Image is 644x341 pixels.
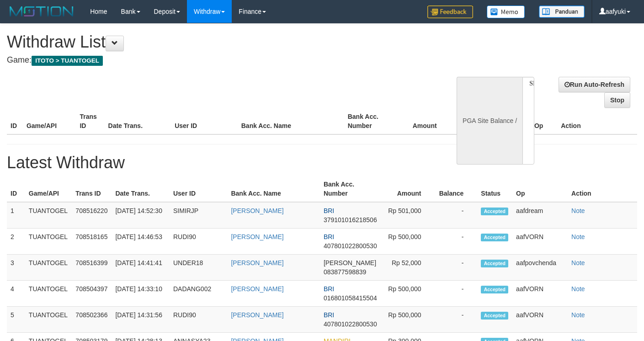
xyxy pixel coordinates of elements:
[324,320,377,328] span: 407801022800530
[477,176,512,202] th: Status
[435,202,478,229] td: -
[435,176,478,202] th: Balance
[7,56,420,65] h4: Game:
[25,202,72,229] td: TUANTOGEL
[435,281,478,307] td: -
[512,281,568,307] td: aafVORN
[531,108,557,134] th: Op
[170,307,228,333] td: RUDI90
[171,108,238,134] th: User ID
[324,242,377,250] span: 407801022800530
[381,281,435,307] td: Rp 500,000
[72,281,112,307] td: 708504397
[7,108,23,134] th: ID
[112,307,170,333] td: [DATE] 14:31:56
[170,202,228,229] td: SIMIRJP
[320,176,381,202] th: Bank Acc. Number
[481,312,508,320] span: Accepted
[112,176,170,202] th: Date Trans.
[571,311,585,319] a: Note
[397,108,450,134] th: Amount
[112,229,170,255] td: [DATE] 14:46:53
[604,92,630,108] a: Stop
[568,176,637,202] th: Action
[25,176,72,202] th: Game/API
[231,285,283,293] a: [PERSON_NAME]
[512,229,568,255] td: aafVORN
[344,108,397,134] th: Bank Acc. Number
[7,281,25,307] td: 4
[32,56,103,66] span: ITOTO > TUANTOGEL
[231,233,283,240] a: [PERSON_NAME]
[381,176,435,202] th: Amount
[72,255,112,281] td: 708516399
[7,154,637,172] h1: Latest Withdraw
[25,281,72,307] td: TUANTOGEL
[324,294,377,302] span: 016801058415504
[559,77,630,92] a: Run Auto-Refresh
[112,255,170,281] td: [DATE] 14:41:41
[72,176,112,202] th: Trans ID
[571,233,585,240] a: Note
[571,285,585,293] a: Note
[435,229,478,255] td: -
[170,176,228,202] th: User ID
[7,176,25,202] th: ID
[105,108,171,134] th: Date Trans.
[324,311,334,319] span: BRI
[481,286,508,293] span: Accepted
[170,229,228,255] td: RUDI90
[112,281,170,307] td: [DATE] 14:33:10
[512,176,568,202] th: Op
[481,234,508,241] span: Accepted
[381,307,435,333] td: Rp 500,000
[512,255,568,281] td: aafpovchenda
[72,202,112,229] td: 708516220
[23,108,76,134] th: Game/API
[457,77,522,165] div: PGA Site Balance /
[324,207,334,214] span: BRI
[7,255,25,281] td: 3
[481,208,508,215] span: Accepted
[571,207,585,214] a: Note
[72,229,112,255] td: 708518165
[227,176,319,202] th: Bank Acc. Name
[25,229,72,255] td: TUANTOGEL
[381,202,435,229] td: Rp 501,000
[170,255,228,281] td: UNDER18
[324,216,377,224] span: 379101016218506
[487,5,525,18] img: Button%20Memo.svg
[231,311,283,319] a: [PERSON_NAME]
[76,108,104,134] th: Trans ID
[72,307,112,333] td: 708502366
[238,108,344,134] th: Bank Acc. Name
[571,259,585,266] a: Note
[427,5,473,18] img: Feedback.jpg
[231,207,283,214] a: [PERSON_NAME]
[25,307,72,333] td: TUANTOGEL
[7,307,25,333] td: 5
[451,108,500,134] th: Balance
[435,307,478,333] td: -
[381,229,435,255] td: Rp 500,000
[324,268,366,276] span: 083877598839
[170,281,228,307] td: DADANG002
[324,233,334,240] span: BRI
[324,259,376,266] span: [PERSON_NAME]
[231,259,283,266] a: [PERSON_NAME]
[512,202,568,229] td: aafdream
[25,255,72,281] td: TUANTOGEL
[7,5,76,18] img: MOTION_logo.png
[381,255,435,281] td: Rp 52,000
[539,5,585,18] img: panduan.png
[7,229,25,255] td: 2
[481,260,508,267] span: Accepted
[7,33,420,51] h1: Withdraw List
[512,307,568,333] td: aafVORN
[557,108,637,134] th: Action
[435,255,478,281] td: -
[324,285,334,293] span: BRI
[7,202,25,229] td: 1
[112,202,170,229] td: [DATE] 14:52:30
